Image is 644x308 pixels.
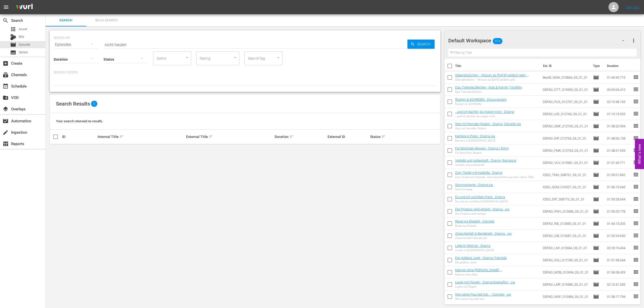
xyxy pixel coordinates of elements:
[10,26,16,32] span: Asset
[455,183,493,187] a: Sommerwege - Drama sw
[605,120,633,132] td: 01:38:20.594
[455,244,490,248] a: Lotte in Weimar - Drama
[89,18,124,23] span: Bulk Search
[605,230,633,242] td: 01:55:24.650
[633,293,639,299] span: reorder
[455,176,534,179] div: Zum Teufel mit Harbolla - Eine Geschichte aus dem Jahre 1956
[633,208,639,214] span: reorder
[455,268,503,276] a: Männer ohne [PERSON_NAME] - Drama/Comedy/Jugendfilm - sw
[455,249,494,252] div: sLotte in [GEOGRAPHIC_DATA]
[455,280,515,284] a: Leute mit Flügeln - Drama/Kriegsfilm - sw
[455,188,493,191] div: Sommerwege
[56,119,103,123] span: Your search returned no results.
[541,254,591,266] td: DEFAD_DGJ_012185_03_01_01
[593,74,599,80] span: Episode
[455,212,509,215] div: Der Prozess wird vertagt
[455,139,495,142] div: Karriere in [GEOGRAPHIC_DATA]
[541,132,591,144] td: DEFAD_KIP_012764_03_01_01
[455,195,505,199] a: Du und ich und Klein-Paris - Drama
[631,38,637,44] span: more_vert
[455,151,509,155] div: Für Mord kein Beweis
[455,134,495,138] a: Karriere in Paris - Drama sw
[455,297,511,301] div: Wer seine Frau lieb hat…
[455,219,494,223] a: Reise ins Ehebett - Comedy
[593,123,599,129] span: Episode
[19,27,27,32] span: Asset
[455,232,512,235] a: Zwischenfall in Benderath - Drama - sw
[455,207,509,211] a: Der Prozess wird vertagt - Drama - sw
[455,73,529,81] a: Silberglöckchen – Worum es [DATE] wirklich geht - Comedy / Familie
[633,159,639,165] span: reorder
[3,4,9,10] span: menu
[541,290,591,303] td: DEFAD_WSF_010984_03_01_01
[593,208,599,214] span: Episode
[593,184,599,190] span: Episode
[605,254,633,266] td: 01:31:58.544
[455,224,494,228] div: Reise ins Ehebett
[541,193,591,205] td: ICEDi_DIP_008775_03_01_01
[3,83,9,89] span: Schedule
[605,181,633,193] td: 01:36:19.043
[186,134,273,140] div: External Title
[633,220,639,226] span: reorder
[455,146,509,150] a: Für Mord kein Beweis - Drama / Krimi
[276,55,281,60] button: Open
[455,200,508,203] div: Du und ich und Klein-[GEOGRAPHIC_DATA]
[98,134,185,140] div: Internal Title
[3,129,9,135] span: Ingestion
[605,157,633,169] td: 01:31:45.771
[590,59,604,73] th: Type
[633,86,639,92] span: reorder
[605,242,633,254] td: 02:23:19.404
[605,83,633,96] td: 00:09:03.412
[605,132,633,144] td: 01:48:06.128
[633,269,639,275] span: reorder
[633,123,639,129] span: reorder
[62,135,96,139] div: ID
[605,266,633,278] td: 01:36:08.429
[275,134,326,140] div: Duration
[10,49,16,56] span: Series
[593,87,599,93] span: Episode
[604,59,634,73] th: Duration
[593,245,599,251] span: Episode
[381,134,386,139] span: sort
[635,139,644,169] button: Open Feedback Widget
[541,144,591,157] td: DEFAD_FMK_012763_03_01_01
[3,95,9,101] span: VOD
[605,169,633,181] td: 01:35:01.832
[541,242,591,254] td: DEFAD_LIW_012684_03_01_01
[19,42,30,47] span: Episode
[455,159,516,162] a: Verliebt und vorbestraft - Drama, Romance
[593,160,599,166] span: Episode
[541,71,591,83] td: BestE_SGW_010834_03_01_01
[3,118,9,124] span: Automation
[407,40,435,49] button: Search
[12,1,37,13] img: ans4CAIJ8jUAAAAAAAAAAAAAAAAAAAAAAAAgQb4GAAAAAAAAAAAAAAAAAAAAAAAAJMjXAAAAAAAAAAAAAAAAAAAAAAAAgAT5G...
[626,5,639,9] a: Sign Out
[593,281,599,287] span: Episode
[91,101,97,107] span: 0
[415,40,435,49] span: Search
[633,281,639,287] span: reorder
[3,106,9,112] span: Overlays
[10,34,16,40] div: Bits
[541,120,591,132] td: DEFAD_SMF_012765_03_01_01
[633,111,639,117] span: reorder
[593,294,599,300] span: Episode
[540,59,590,73] th: Ext. ID
[593,196,599,202] span: Episode
[605,96,633,108] td: 02:10:38.155
[455,85,522,89] a: Das Tintenteufelchen - Kids & Family, Trickfilm
[233,55,238,60] button: Open
[455,98,507,101] a: flüstern & SCHREIEN - Documentary
[631,35,637,47] button: more_vert
[541,230,591,242] td: DEFAD_ZIB_012687_03_01_01
[633,74,639,80] span: reorder
[605,193,633,205] td: 01:59:28.664
[455,115,514,118] div: …und ich dachte, du magst mich
[541,181,591,193] td: ICEDi_SOM_010027_03_01_01
[455,127,521,130] div: Star mit fremden Federn
[541,96,591,108] td: DEFAD_FUS_012707_03_01_01
[633,184,639,190] span: reorder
